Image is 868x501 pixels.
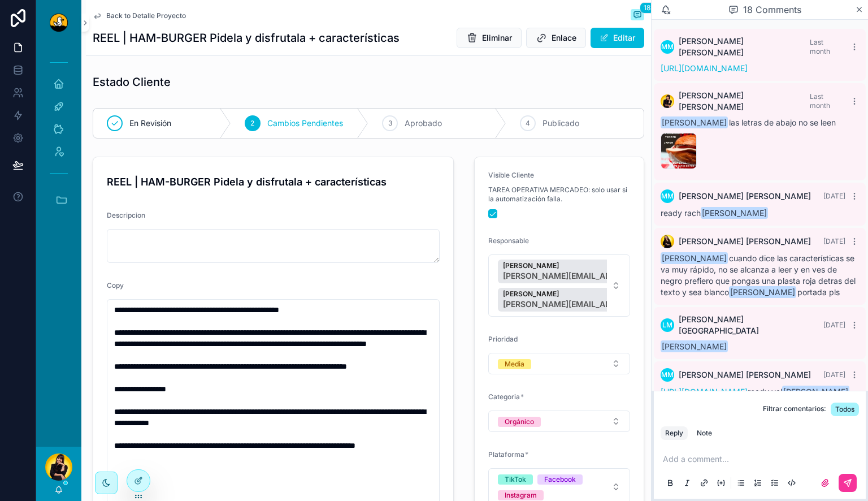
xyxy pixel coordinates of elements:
[542,118,579,129] span: Publicado
[631,9,644,23] button: 18
[129,118,171,129] span: En Revisión
[537,473,583,485] button: Unselect FACEBOOK
[93,74,171,90] h1: Estado Cliente
[503,270,684,282] span: [PERSON_NAME][EMAIL_ADDRESS][PERSON_NAME][DOMAIN_NAME]
[782,386,849,398] span: [PERSON_NAME]
[505,490,537,500] div: Instagram
[488,450,524,459] span: Plataforma
[50,14,68,32] img: App logo
[267,118,343,129] span: Cambios Pendientes
[763,404,826,416] span: Filtrar comentarios:
[505,474,526,485] div: TikTok
[743,3,801,16] span: 18 Comments
[679,36,810,58] span: [PERSON_NAME] [PERSON_NAME]
[729,286,796,298] span: [PERSON_NAME]
[503,290,684,299] span: [PERSON_NAME]
[498,260,700,283] button: Unselect 7
[482,32,512,44] span: Eliminar
[661,118,836,127] span: las letras de abajo no se leen
[544,474,576,485] div: Facebook
[107,174,440,189] h4: REEL | HAM-BURGER Pidela y disfrutala + características
[552,32,576,44] span: Enlace
[640,2,654,14] span: 18
[692,426,717,440] button: Note
[661,192,674,201] span: MM
[488,411,630,432] button: Select Button
[106,11,186,20] span: Back to Detalle Proyecto
[823,370,845,379] span: [DATE]
[679,314,823,336] span: [PERSON_NAME] [GEOGRAPHIC_DATA]
[505,359,524,369] div: Media
[503,261,684,270] span: [PERSON_NAME]
[661,253,856,297] span: cuando dice las características se va muy rápido, no se alcanza a leer y en ves de negro prefiero...
[405,118,442,129] span: Aprobado
[661,387,850,396] span: ready val
[661,252,728,264] span: [PERSON_NAME]
[661,370,674,379] span: MM
[488,171,534,179] span: Visible Cliente
[661,42,674,51] span: MM
[457,28,522,48] button: Eliminar
[661,387,748,396] a: [URL][DOMAIN_NAME]
[679,236,811,247] span: [PERSON_NAME] [PERSON_NAME]
[505,417,534,427] div: Orgánico
[810,92,830,110] span: Last month
[661,63,748,73] a: [URL][DOMAIN_NAME]
[823,237,845,245] span: [DATE]
[679,90,810,113] span: [PERSON_NAME] [PERSON_NAME]
[498,473,533,485] button: Unselect TIK_TOK
[498,288,700,312] button: Unselect 9
[93,11,186,20] a: Back to Detalle Proyecto
[526,119,530,128] span: 4
[488,254,630,317] button: Select Button
[810,38,830,55] span: Last month
[679,369,811,381] span: [PERSON_NAME] [PERSON_NAME]
[488,392,520,401] span: Categoria
[662,321,672,330] span: LM
[488,335,518,343] span: Prioridad
[661,116,728,128] span: [PERSON_NAME]
[591,28,644,48] button: Editar
[661,208,769,218] span: ready rach
[250,119,254,128] span: 2
[498,489,544,500] button: Unselect INSTAGRAM
[831,403,859,416] button: Todos
[701,207,768,219] span: [PERSON_NAME]
[661,426,688,440] button: Reply
[488,185,630,204] span: TAREA OPERATIVA MERCADEO: solo usar si la automatización falla.
[488,236,529,245] span: Responsable
[823,192,845,200] span: [DATE]
[36,45,81,232] div: scrollable content
[679,191,811,202] span: [PERSON_NAME] [PERSON_NAME]
[107,211,145,219] span: Descripcion
[107,281,124,290] span: Copy
[697,429,712,438] div: Note
[823,321,845,329] span: [DATE]
[93,30,400,46] h1: REEL | HAM-BURGER Pidela y disfrutala + características
[661,340,728,352] span: [PERSON_NAME]
[488,353,630,374] button: Select Button
[503,299,684,310] span: [PERSON_NAME][EMAIL_ADDRESS][DOMAIN_NAME]
[526,28,586,48] button: Enlace
[388,119,392,128] span: 3
[498,416,541,427] button: Unselect ORGANICO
